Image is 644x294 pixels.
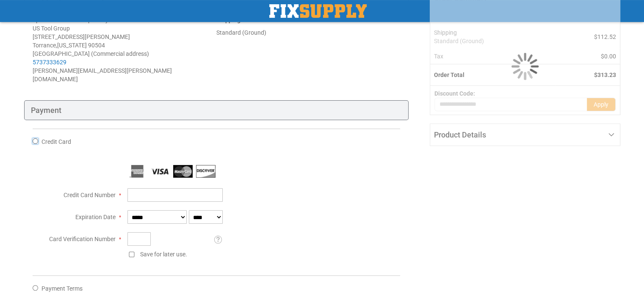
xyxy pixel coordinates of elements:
span: Shipping Method [216,16,263,23]
a: store logo [269,4,367,18]
img: Loading... [511,53,539,80]
a: 5737333629 [33,59,66,66]
span: Payment Terms [41,285,83,292]
img: Visa [150,165,170,178]
span: Save for later use. [140,251,187,258]
span: Expiration Date [75,214,116,220]
span: [US_STATE] [57,42,87,49]
span: Credit Card Number [64,192,116,198]
img: Fix Industrial Supply [269,4,367,18]
strong: : [216,16,264,23]
img: Discover [196,165,216,178]
span: Card Verification Number [49,236,116,242]
div: Standard (Ground) [216,28,400,37]
img: MasterCard [173,165,193,178]
div: Payment [24,100,409,121]
span: Credit Card [41,138,71,145]
address: SpaceX Hawthorne Spot Buy US Tool Group [STREET_ADDRESS][PERSON_NAME] Torrance , 90504 [GEOGRAPHI... [33,16,216,83]
span: [PERSON_NAME][EMAIL_ADDRESS][PERSON_NAME][DOMAIN_NAME] [33,67,172,82]
img: American Express [127,165,147,178]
